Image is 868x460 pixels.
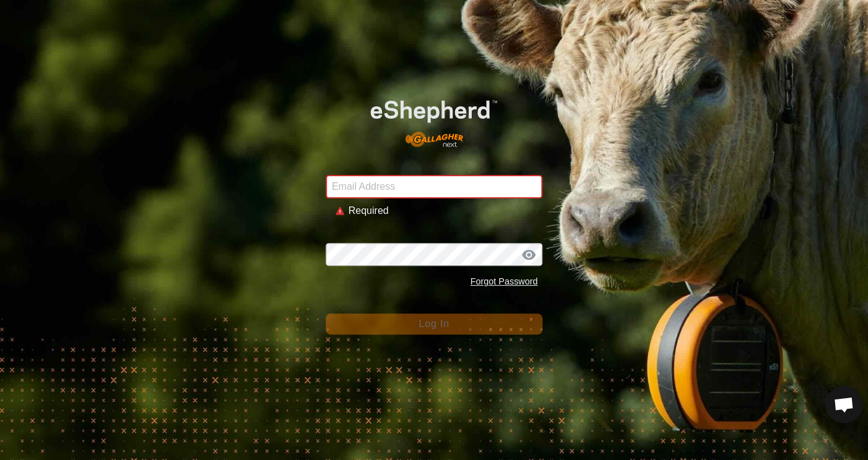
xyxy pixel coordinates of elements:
input: Email Address [326,175,543,198]
img: E-shepherd Logo [347,82,521,156]
a: Forgot Password [470,276,537,286]
div: Required [349,203,533,218]
span: Log In [419,318,449,329]
div: Open chat [825,386,862,423]
button: Log In [326,313,543,334]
